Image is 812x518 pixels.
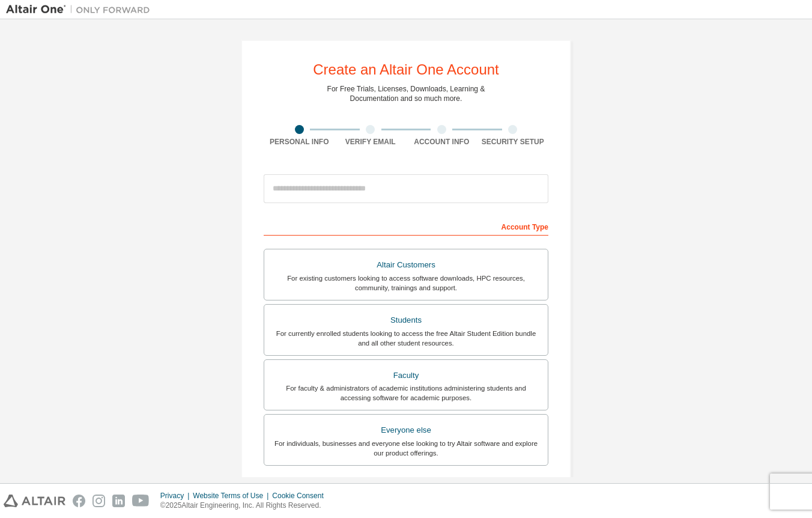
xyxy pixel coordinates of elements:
[73,495,85,507] img: facebook.svg
[271,329,541,348] div: For currently enrolled students looking to access the free Altair Student Edition bundle and all ...
[271,383,541,403] div: For faculty & administrators of academic institutions administering students and accessing softwa...
[271,312,541,329] div: Students
[335,137,407,147] div: Verify Email
[477,137,549,147] div: Security Setup
[6,4,156,16] img: Altair One
[271,257,541,273] div: Altair Customers
[271,439,541,458] div: For individuals, businesses and everyone else looking to try Altair software and explore our prod...
[92,495,105,507] img: instagram.svg
[271,422,541,439] div: Everyone else
[193,491,272,501] div: Website Terms of Use
[160,491,193,501] div: Privacy
[132,495,150,507] img: youtube.svg
[271,367,541,384] div: Faculty
[4,495,65,507] img: altair_logo.svg
[271,273,541,293] div: For existing customers looking to access software downloads, HPC resources, community, trainings ...
[264,137,335,147] div: Personal Info
[272,491,330,501] div: Cookie Consent
[327,84,485,103] div: For Free Trials, Licenses, Downloads, Learning & Documentation and so much more.
[313,62,499,77] div: Create an Altair One Account
[406,137,477,147] div: Account Info
[112,495,125,507] img: linkedin.svg
[160,501,331,511] p: © 2025 Altair Engineering, Inc. All Rights Reserved.
[264,216,548,236] div: Account Type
